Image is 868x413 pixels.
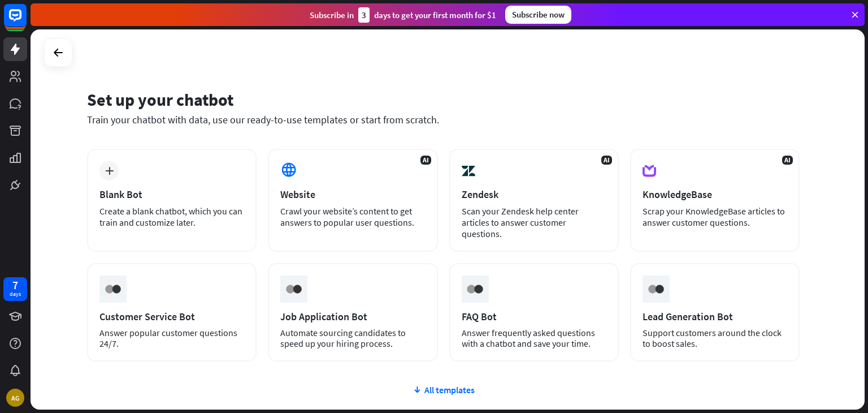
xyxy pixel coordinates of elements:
div: days [10,290,21,298]
div: AG [6,389,24,407]
a: 7 days [3,277,27,301]
div: 7 [12,280,18,290]
div: 3 [358,7,370,23]
div: Subscribe in days to get your first month for $1 [310,7,496,23]
div: Subscribe now [505,6,571,24]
